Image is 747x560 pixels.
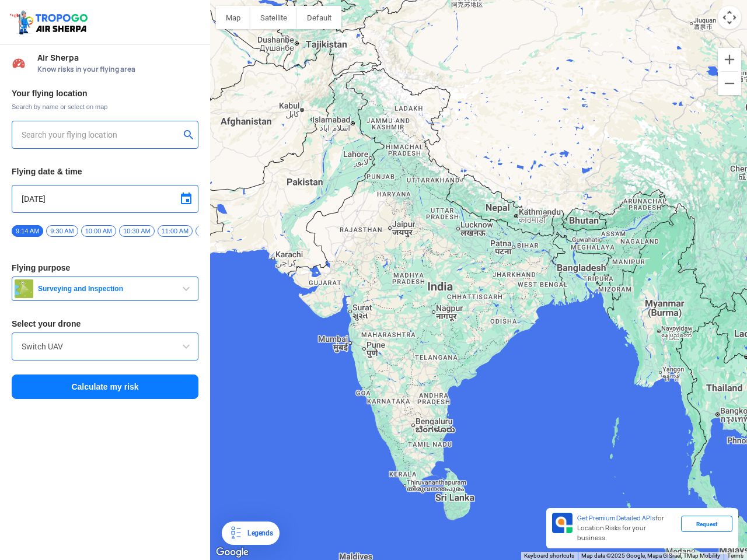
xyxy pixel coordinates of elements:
[119,225,154,237] span: 10:30 AM
[12,89,198,97] h3: Your flying location
[213,545,252,560] a: Open this area in Google Maps (opens a new window)
[22,192,189,206] input: Select Date
[727,552,743,559] a: Terms
[158,225,193,237] span: 11:00 AM
[12,56,26,70] img: Risk Scores
[12,167,198,176] h3: Flying date & time
[718,48,741,71] button: Zoom in
[9,9,92,36] img: ic_tgdronemaps.svg
[12,264,198,272] h3: Flying purpose
[22,339,189,353] input: Search by name or Brand
[213,545,252,560] img: Google
[573,513,681,544] div: for Location Risks for your business.
[12,320,198,328] h3: Select your drone
[15,279,33,298] img: survey.png
[229,526,243,540] img: Legends
[33,284,179,293] span: Surveying and Inspection
[718,6,741,29] button: Map camera controls
[243,526,273,540] div: Legends
[81,225,116,237] span: 10:00 AM
[577,514,655,522] span: Get Premium Detailed APIs
[37,65,198,74] span: Know risks in your flying area
[552,513,573,533] img: Premium APIs
[524,552,574,560] button: Keyboard shortcuts
[216,6,250,29] button: Show street map
[37,53,198,62] span: Air Sherpa
[46,225,78,237] span: 9:30 AM
[12,102,198,111] span: Search by name or select on map
[718,72,741,95] button: Zoom out
[196,225,231,237] span: 11:30 AM
[22,128,180,142] input: Search your flying location
[12,374,198,399] button: Calculate my risk
[250,6,297,29] button: Show satellite imagery
[681,516,732,532] div: Request
[12,225,43,237] span: 9:14 AM
[581,552,720,559] span: Map data ©2025 Google, Mapa GISrael, TMap Mobility
[12,276,198,301] button: Surveying and Inspection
